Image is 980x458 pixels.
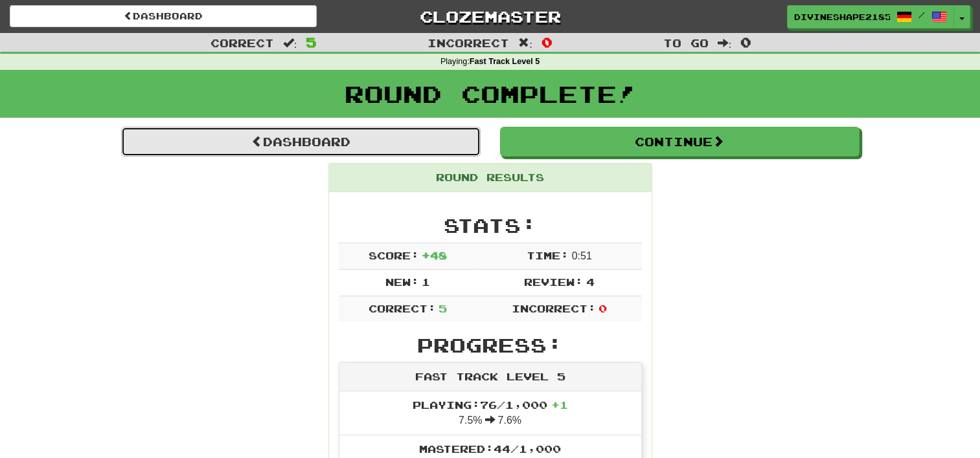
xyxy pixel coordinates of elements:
[524,276,583,288] span: Review:
[339,334,642,356] h2: Progress:
[439,302,447,314] span: 5
[518,38,532,49] span: :
[385,276,419,288] span: New:
[283,38,297,49] span: :
[572,250,592,261] span: 0 : 51
[422,249,447,261] span: + 48
[740,34,751,50] span: 0
[369,249,419,261] span: Score:
[211,36,274,49] span: Correct
[527,249,569,261] span: Time:
[598,302,607,314] span: 0
[419,442,561,455] span: Mastered: 44 / 1,000
[427,36,509,49] span: Incorrect
[918,10,925,19] span: /
[551,398,568,411] span: + 1
[512,302,596,314] span: Incorrect:
[718,38,732,49] span: :
[541,34,553,50] span: 0
[336,5,643,28] a: Clozemaster
[339,363,641,391] div: Fast Track Level 5
[787,5,954,28] a: DivineShape2185 /
[329,164,652,192] div: Round Results
[339,215,642,236] h2: Stats:
[121,127,481,157] a: Dashboard
[586,276,595,288] span: 4
[663,36,709,49] span: To go
[369,302,436,314] span: Correct:
[422,276,430,288] span: 1
[794,11,890,23] span: DivineShape2185
[413,398,568,411] span: Playing: 76 / 1,000
[500,127,860,157] button: Continue
[5,81,975,107] h1: Round Complete!
[339,391,641,435] li: 7.5% 7.6%
[10,5,317,27] a: Dashboard
[306,34,317,50] span: 5
[470,57,540,66] strong: Fast Track Level 5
